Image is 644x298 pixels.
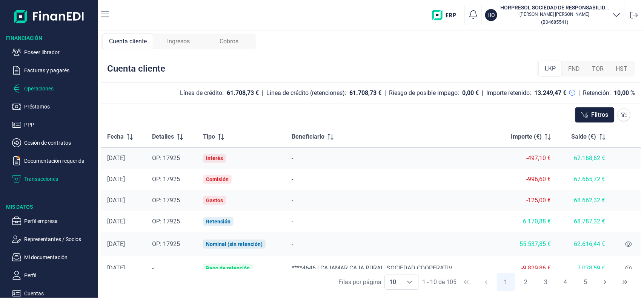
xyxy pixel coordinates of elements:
div: Importe retenido: [486,89,531,97]
span: Cuenta cliente [109,37,147,46]
span: FND [568,64,580,73]
img: erp [432,10,462,20]
div: 61.708,73 € [227,89,259,97]
div: | [482,89,483,98]
p: Documentación requerida [24,156,95,165]
button: Cuentas [12,289,95,298]
button: Filtros [575,107,615,123]
div: 67.665,72 € [563,176,606,183]
div: [DATE] [107,240,140,248]
div: Cuenta cliente [107,63,165,75]
button: Perfil empresa [12,217,95,226]
div: 13.249,47 € [534,89,566,97]
div: 62.616,44 € [563,240,606,248]
div: [DATE] [107,197,140,204]
span: OP: 17925 [152,176,180,183]
span: - [292,176,293,183]
button: Mi documentación [12,253,95,262]
div: Interés [206,155,223,161]
div: -996,60 € [501,176,551,183]
button: Préstamos [12,102,95,111]
span: LKP [545,64,556,73]
span: Detalles [152,132,174,141]
button: Perfil [12,271,95,280]
div: 6.170,88 € [501,218,551,225]
div: Línea de crédito: [180,89,224,97]
p: Cesión de contratos [24,138,95,147]
span: - [292,240,293,248]
button: Page 5 [576,273,595,291]
div: Filas por página [338,278,381,287]
p: Cuentas [24,289,95,298]
div: -9.829,86 € [501,264,551,272]
button: First Page [457,273,475,291]
p: Préstamos [24,102,95,111]
div: Retención: [583,89,611,97]
button: Page 4 [556,273,575,291]
button: Next Page [596,273,614,291]
div: Ingresos [153,34,204,49]
div: [DATE] [107,154,140,162]
div: [DATE] [107,176,140,183]
div: 0,00 € [462,89,479,97]
div: | [262,89,263,98]
div: Cobros [204,34,254,49]
div: HST [610,61,633,76]
div: | [384,89,386,98]
span: Fecha [107,132,124,141]
p: Representantes / Socios [24,235,95,244]
span: ****4646 | CAJAMAR CAJA RURAL, SOCIEDAD COOPERATIV... [292,264,456,272]
span: 10 [385,275,401,289]
h3: HORPRESOL SOCIEDAD DE RESPONSABILIDAD LIMITADA [500,4,609,11]
button: Documentación requerida [12,156,95,165]
button: PPP [12,120,95,129]
span: Importe (€) [511,132,542,141]
p: Transacciones [24,174,95,183]
span: - [292,218,293,225]
span: OP: 17925 [152,197,180,204]
span: OP: 17925 [152,240,180,248]
p: Mi documentación [24,253,95,262]
div: 67.168,62 € [563,154,606,162]
button: Cesión de contratos [12,138,95,147]
p: Facturas y pagarés [24,66,95,75]
button: Page 3 [536,273,555,291]
div: Nominal (sin retención) [206,241,263,247]
span: OP: 17925 [152,218,180,225]
div: [DATE] [107,218,140,225]
p: Perfil [24,271,95,280]
span: - [152,264,154,272]
div: -497,10 € [501,154,551,162]
p: [PERSON_NAME] [PERSON_NAME] [500,11,609,17]
p: Perfil empresa [24,217,95,226]
span: 1 - 10 de 105 [422,279,456,285]
button: Previous Page [477,273,495,291]
button: Poseer librador [12,48,95,57]
div: | [578,89,580,98]
div: Línea de crédito (retenciones): [266,89,346,97]
span: TOR [592,64,604,73]
span: Tipo [203,132,215,141]
div: [DATE] [107,264,140,272]
button: Transacciones [12,174,95,183]
p: HO [487,11,495,19]
div: 10,00 % [614,89,635,97]
div: 55.537,85 € [501,240,551,248]
div: Pago de retención [206,265,250,271]
img: Logo de aplicación [14,6,85,27]
div: -125,00 € [501,197,551,204]
span: Ingresos [167,37,190,46]
button: Representantes / Socios [12,235,95,244]
p: Poseer librador [24,48,95,57]
div: Choose [401,275,419,289]
div: 68.662,32 € [563,197,606,204]
div: Riesgo de posible impago: [389,89,459,97]
span: HST [616,64,627,73]
button: Facturas y pagarés [12,66,95,75]
div: 68.787,32 € [563,218,606,225]
div: FND [562,61,586,76]
p: Operaciones [24,84,95,93]
p: PPP [24,120,95,129]
span: - [292,154,293,162]
div: TOR [586,61,610,76]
